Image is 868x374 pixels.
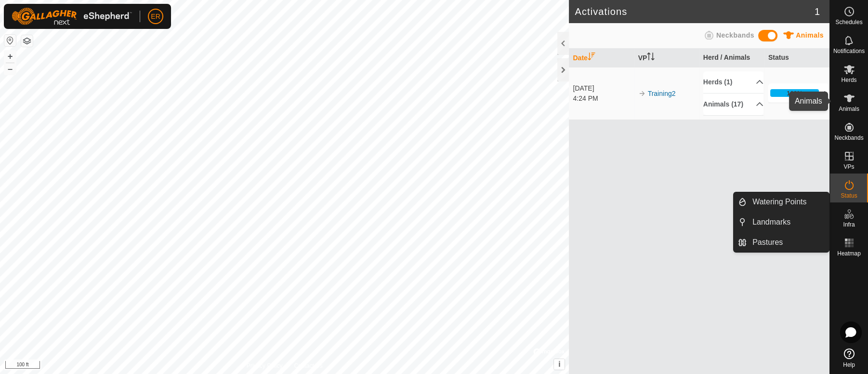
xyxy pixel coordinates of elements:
[247,361,283,370] a: Privacy Policy
[841,77,856,83] span: Herds
[841,193,857,199] span: Status
[734,233,829,252] li: Pastures
[770,89,819,97] div: 100%
[843,222,855,227] span: Infra
[12,8,132,25] img: Gallagher Logo
[815,4,820,19] span: 1
[647,54,655,62] p-sorticon: Activate to sort
[21,35,33,47] button: Map Layers
[843,164,854,170] span: VPs
[294,361,322,370] a: Contact Us
[734,213,829,232] li: Landmarks
[573,93,633,104] div: 4:24 PM
[648,90,676,97] a: Training2
[703,71,764,93] p-accordion-header: Herds (1)
[4,63,16,75] button: –
[834,135,863,141] span: Neckbands
[151,12,160,22] span: ER
[843,362,855,368] span: Help
[833,48,865,54] span: Notifications
[703,93,764,115] p-accordion-header: Animals (17)
[554,359,565,370] button: i
[835,19,862,25] span: Schedules
[830,345,868,372] a: Help
[747,213,829,232] a: Landmarks
[747,192,829,212] a: Watering Points
[634,49,699,67] th: VP
[837,251,861,256] span: Heatmap
[4,51,16,62] button: +
[839,106,859,112] span: Animals
[768,83,829,103] p-accordion-header: 100%
[4,35,16,46] button: Reset Map
[752,237,783,248] span: Pastures
[575,6,814,17] h2: Activations
[747,233,829,252] a: Pastures
[716,31,754,39] span: Neckbands
[787,89,802,98] div: 100%
[638,90,646,97] img: arrow
[573,83,633,93] div: [DATE]
[558,360,560,368] span: i
[699,49,764,67] th: Herd / Animals
[752,196,806,208] span: Watering Points
[764,49,829,67] th: Status
[588,54,595,62] p-sorticon: Activate to sort
[734,192,829,212] li: Watering Points
[569,49,634,67] th: Date
[752,216,790,228] span: Landmarks
[796,31,824,39] span: Animals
